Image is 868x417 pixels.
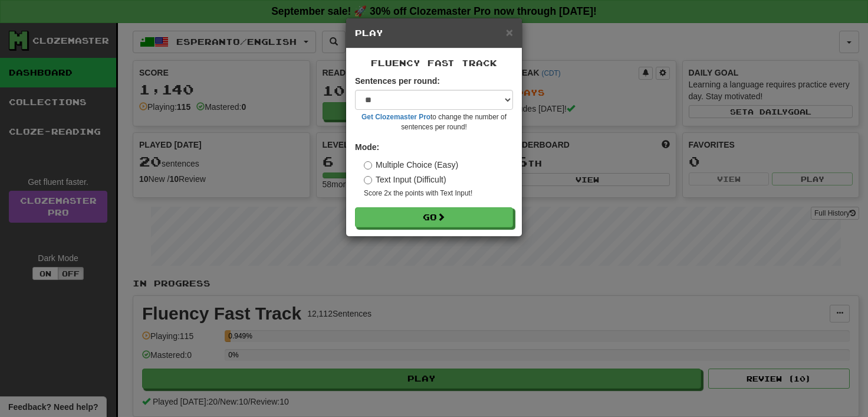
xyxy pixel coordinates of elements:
h5: Play [355,27,513,39]
span: Fluency Fast Track [371,58,497,68]
strong: Mode: [355,142,379,152]
span: × [506,25,513,39]
input: Multiple Choice (Easy) [364,161,372,170]
a: Get Clozemaster Pro [361,113,430,121]
small: Score 2x the points with Text Input ! [364,188,513,198]
label: Sentences per round: [355,75,440,87]
label: Text Input (Difficult) [364,174,446,185]
label: Multiple Choice (Easy) [364,159,458,171]
small: to change the number of sentences per round! [355,112,513,132]
input: Text Input (Difficult) [364,176,372,184]
button: Go [355,207,513,227]
button: Close [506,26,513,38]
